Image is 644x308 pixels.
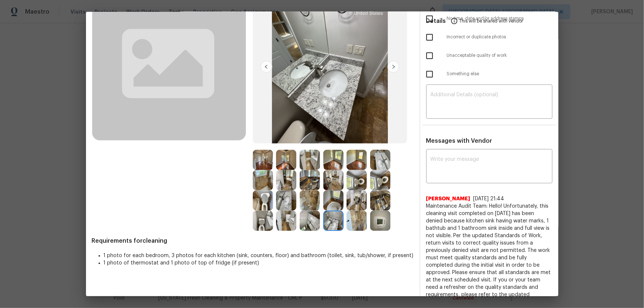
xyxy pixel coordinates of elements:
span: [PERSON_NAME] [426,195,471,203]
li: 1 photo for each bedroom, 3 photos for each kitchen (sink, counters, floor) and bathroom (toilet,... [104,252,414,259]
span: Unacceptable quality of work [447,52,552,59]
span: Something else [447,71,552,77]
span: This will be shared with vendor [459,12,523,30]
span: Incorrect or duplicate photos [447,34,552,40]
li: 1 photo of thermostat and 1 photo of top of fridge (if present) [104,259,414,267]
img: right-chevron-button-url [388,61,399,73]
div: Unacceptable quality of work [420,46,558,65]
div: Something else [420,65,558,83]
span: Messages with Vendor [426,138,492,144]
span: Requirements for cleaning [92,237,414,245]
span: [DATE] 21:44 [473,196,504,201]
div: Incorrect or duplicate photos [420,28,558,46]
img: left-chevron-button-url [261,61,272,73]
